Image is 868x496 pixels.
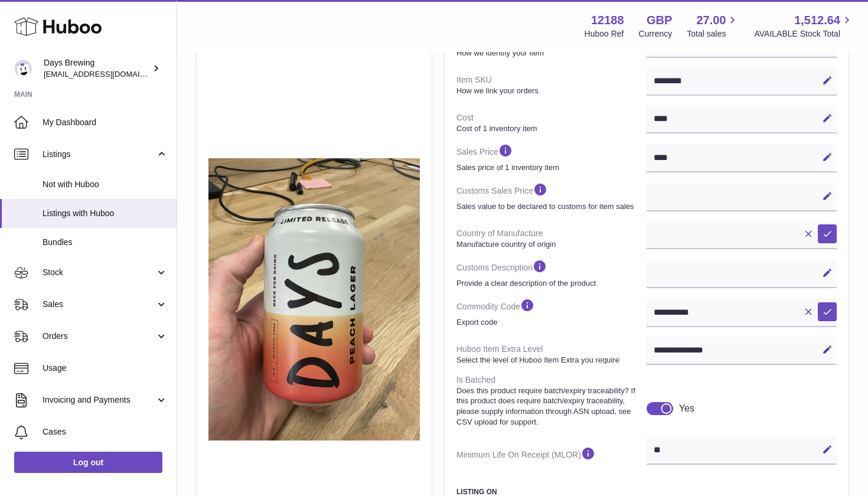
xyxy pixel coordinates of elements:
[456,107,647,138] dt: Cost
[208,158,420,440] img: 121881752054052.jpg
[43,208,168,219] span: Listings with Huboo
[43,299,155,310] span: Sales
[456,254,647,293] dt: Customs Description
[456,138,647,177] dt: Sales Price
[456,123,644,134] strong: Cost of 1 inventory item
[14,60,32,77] img: helena@daysbrewing.com
[456,162,644,173] strong: Sales price of 1 inventory item
[43,179,168,190] span: Not with Huboo
[456,239,644,250] strong: Manufacture country of origin
[585,28,624,40] div: Huboo Ref
[456,201,644,212] strong: Sales value to be declared to customs for item sales
[456,223,647,254] dt: Country of Manufacture
[687,28,739,40] span: Total sales
[43,149,155,160] span: Listings
[754,12,854,40] a: 1,512.64 AVAILABLE Stock Total
[456,317,644,328] strong: Export code
[44,69,174,79] span: [EMAIL_ADDRESS][DOMAIN_NAME]
[456,441,647,469] dt: Minimum Life On Receipt (MLOR)
[456,48,644,58] strong: How we identify your item
[456,70,647,100] dt: Item SKU
[43,267,155,278] span: Stock
[456,355,644,366] strong: Select the level of Huboo Item Extra you require
[696,12,726,28] span: 27.00
[456,370,647,432] dt: Is Batched
[794,12,840,28] span: 1,512.64
[754,28,854,40] span: AVAILABLE Stock Total
[14,452,162,473] a: Log out
[43,237,168,248] span: Bundles
[639,28,673,40] div: Currency
[43,426,168,438] span: Cases
[43,117,168,128] span: My Dashboard
[43,394,155,406] span: Invoicing and Payments
[456,177,647,216] dt: Customs Sales Price
[591,12,624,28] strong: 12188
[456,293,647,332] dt: Commodity Code
[456,386,644,427] strong: Does this product require batch/expiry traceability? If this product does require batch/expiry tr...
[43,331,155,342] span: Orders
[687,12,739,40] a: 27.00 Total sales
[679,402,694,415] div: Yes
[456,86,644,96] strong: How we link your orders
[456,339,647,370] dt: Huboo Item Extra Level
[647,12,672,28] strong: GBP
[44,57,150,80] div: Days Brewing
[456,278,644,289] strong: Provide a clear description of the product
[43,363,168,374] span: Usage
